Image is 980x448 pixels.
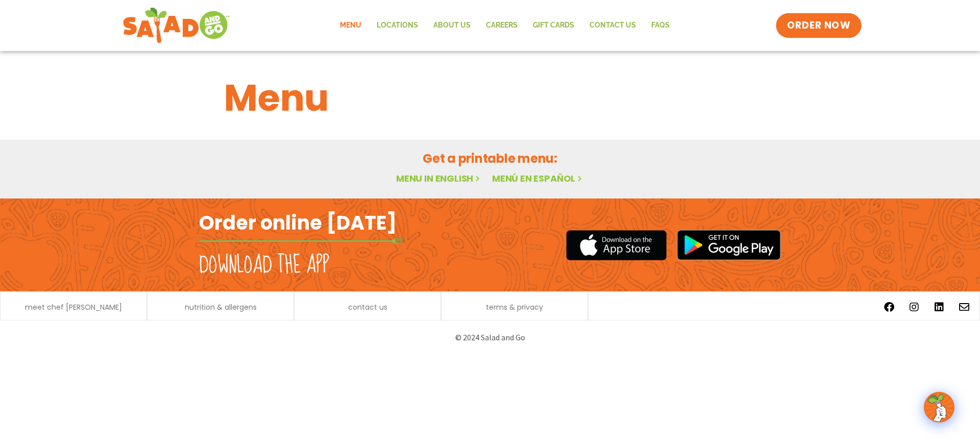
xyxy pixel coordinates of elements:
[224,150,756,167] h2: Get a printable menu:
[492,172,584,185] a: Menú en español
[204,331,776,344] p: © 2024 Salad and Go
[199,251,329,280] h2: Download the app
[348,304,387,311] a: contact us
[566,229,667,262] img: appstore
[25,304,122,311] a: meet chef [PERSON_NAME]
[426,14,478,37] a: About Us
[925,393,953,421] img: wpChatIcon
[199,210,397,235] h2: Order online [DATE]
[396,172,482,185] a: Menu in English
[644,14,677,37] a: FAQs
[478,14,525,37] a: Careers
[525,14,582,37] a: GIFT CARDS
[332,14,677,37] nav: Menu
[332,14,369,37] a: Menu
[787,19,850,32] span: ORDER NOW
[486,304,543,311] a: terms & privacy
[369,14,426,37] a: Locations
[776,13,862,38] a: ORDER NOW
[582,14,644,37] a: Contact Us
[122,5,230,46] img: new-SAG-logo-768×292
[185,304,257,311] a: nutrition & allergens
[224,70,756,126] h1: Menu
[199,238,403,244] img: fork
[677,230,781,260] img: google_play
